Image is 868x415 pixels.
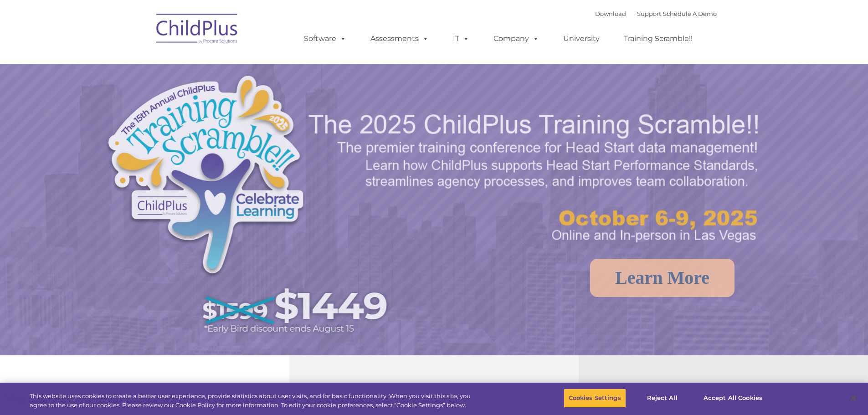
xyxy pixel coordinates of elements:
a: IT [444,30,478,48]
img: ChildPlus by Procare Solutions [152,7,243,53]
a: Assessments [361,30,438,48]
a: Download [595,10,626,17]
button: Cookies Settings [564,389,626,408]
a: Schedule A Demo [663,10,717,17]
a: Learn More [590,259,734,297]
button: Close [843,388,863,408]
button: Reject All [634,389,691,408]
div: This website uses cookies to create a better user experience, provide statistics about user visit... [30,392,478,410]
a: Software [295,30,355,48]
button: Accept All Cookies [699,389,767,408]
font: | [595,10,717,17]
a: Support [637,10,661,17]
a: Training Scramble!! [615,30,702,48]
a: Company [484,30,548,48]
a: University [554,30,609,48]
